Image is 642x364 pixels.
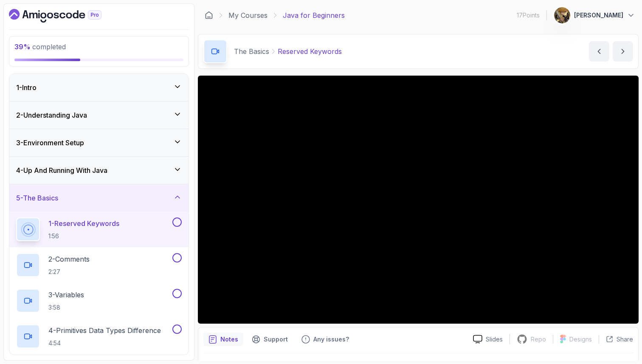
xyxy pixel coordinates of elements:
[48,232,119,240] p: 1:56
[313,335,349,344] p: Any issues?
[16,110,87,120] h3: 2 - Understanding Java
[16,82,37,93] h3: 1 - Intro
[9,102,189,129] button: 2-Understanding Java
[220,335,238,344] p: Notes
[264,335,288,344] p: Support
[48,339,161,347] p: 4:54
[9,74,189,101] button: 1-Intro
[486,335,503,344] p: Slides
[283,10,345,20] p: Java for Beginners
[234,46,269,56] p: The Basics
[278,46,342,56] p: Reserved Keywords
[48,268,90,276] p: 2:27
[9,129,189,156] button: 3-Environment Setup
[203,333,243,346] button: notes button
[574,11,623,20] p: [PERSON_NAME]
[16,289,182,313] button: 3-Variables3:58
[617,335,633,344] p: Share
[205,11,213,20] a: Dashboard
[599,335,633,344] button: Share
[247,333,293,346] button: Support button
[613,41,633,62] button: next content
[517,11,540,20] p: 17 Points
[589,41,609,62] button: previous content
[48,218,119,229] p: 1 - Reserved Keywords
[48,303,84,312] p: 3:58
[466,335,510,344] a: Slides
[296,333,354,346] button: Feedback button
[48,325,161,336] p: 4 - Primitives Data Types Difference
[16,165,107,175] h3: 4 - Up And Running With Java
[569,335,592,344] p: Designs
[554,7,570,23] img: user profile image
[531,335,546,344] p: Repo
[16,324,182,348] button: 4-Primitives Data Types Difference4:54
[14,42,31,51] span: 39 %
[14,42,66,51] span: completed
[16,193,58,203] h3: 5 - The Basics
[554,7,635,24] button: user profile image[PERSON_NAME]
[16,138,84,148] h3: 3 - Environment Setup
[9,157,189,184] button: 4-Up And Running With Java
[48,290,84,300] p: 3 - Variables
[228,10,267,20] a: My Courses
[9,184,189,212] button: 5-The Basics
[198,76,639,324] iframe: 1 - Reserved Keywords
[16,253,182,277] button: 2-Comments2:27
[9,9,121,23] a: Dashboard
[48,254,90,264] p: 2 - Comments
[16,217,182,241] button: 1-Reserved Keywords1:56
